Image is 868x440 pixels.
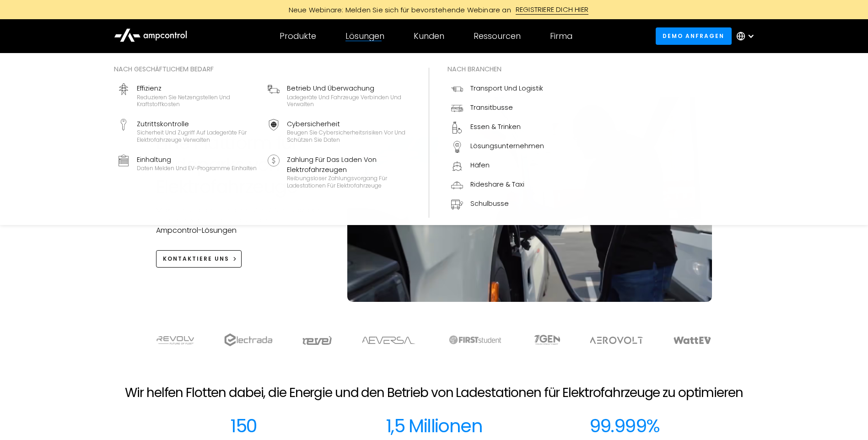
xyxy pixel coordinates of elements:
div: Sicherheit und Zugriff auf Ladegeräte für Elektrofahrzeuge verwalten [137,129,257,143]
img: Aerovolt Logo [589,337,644,344]
div: 99.999% [589,415,660,437]
div: REGISTRIERE DICH HIER [516,5,588,15]
div: Lösungsunternehmen [470,141,544,151]
div: Transport und Logistik [470,83,543,93]
img: WattEV logo [673,337,712,344]
div: Kunden [414,31,444,41]
div: Einhaltung [137,155,257,165]
div: 150 [230,415,257,437]
a: Transport und Logistik [447,80,548,99]
a: EinhaltungDaten melden und EV-Programme einhalten [114,151,260,193]
div: Ladegeräte und Fahrzeuge verbinden und verwalten [287,94,407,108]
div: Nach Branchen [447,64,548,74]
a: ZutrittskontrolleSicherheit und Zugriff auf Ladegeräte für Elektrofahrzeuge verwalten [114,115,260,147]
div: Produkte [280,31,316,41]
a: Zahlung für das Laden von ElektrofahrzeugenReibungsloser Zahlungsvorgang für Ladestationen für El... [264,151,410,193]
h2: Wir helfen Flotten dabei, die Energie und den Betrieb von Ladestationen für Elektrofahrzeuge zu o... [125,385,743,401]
div: KONTAKTIERE UNS [163,255,229,263]
div: Daten melden und EV-Programme einhalten [137,165,257,172]
div: Firma [550,31,572,41]
a: CybersicherheitBeugen Sie Cybersicherheitsrisiken vor und schützen Sie Daten [264,115,410,147]
a: KONTAKTIERE UNS [156,250,242,267]
div: Cybersicherheit [287,119,407,129]
div: Reibungsloser Zahlungsvorgang für Ladestationen für Elektrofahrzeuge [287,175,407,189]
div: Ressourcen [474,31,521,41]
div: Schulbusse [470,199,509,209]
a: Schulbusse [447,195,548,214]
div: Zahlung für das Laden von Elektrofahrzeugen [287,155,407,175]
a: Rideshare & Taxi [447,176,548,195]
a: Essen & Trinken [447,118,548,137]
div: Häfen [470,160,490,170]
div: Effizienz [137,83,257,93]
div: Lösungen [345,31,384,41]
div: Reduzieren Sie Netzengstellen und Kraftstoffkosten [137,94,257,108]
div: Beugen Sie Cybersicherheitsrisiken vor und schützen Sie Daten [287,129,407,143]
div: Rideshare & Taxi [470,179,524,189]
div: Nach geschäftlichem Bedarf [114,64,410,74]
a: Demo anfragen [656,27,732,44]
div: Essen & Trinken [470,122,521,132]
div: Transitbusse [470,102,513,113]
div: Neue Webinare: Melden Sie sich für bevorstehende Webinare an [280,5,516,15]
a: Häfen [447,156,548,176]
a: EffizienzReduzieren Sie Netzengstellen und Kraftstoffkosten [114,80,260,112]
a: Betrieb und ÜberwachungLadegeräte und Fahrzeuge verbinden und verwalten [264,80,410,112]
img: electrada logo [224,333,272,346]
a: Neue Webinare: Melden Sie sich für bevorstehende Webinare anREGISTRIERE DICH HIER [228,5,640,15]
div: Zutrittskontrolle [137,119,257,129]
a: Transitbusse [447,99,548,118]
div: Betrieb und Überwachung [287,83,407,93]
a: Lösungsunternehmen [447,137,548,156]
div: 1,5 Millionen [386,415,482,437]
